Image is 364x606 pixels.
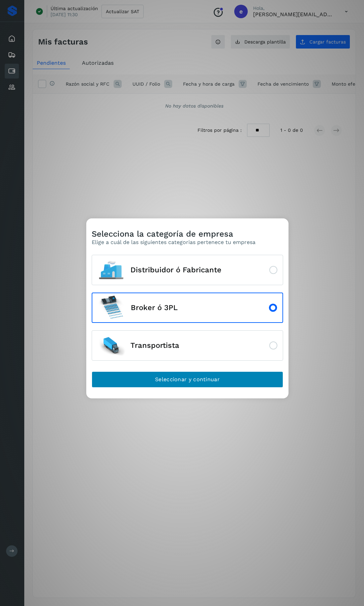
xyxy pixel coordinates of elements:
button: Seleccionar y continuar [92,371,283,388]
span: Transportista [130,341,179,350]
span: Seleccionar y continuar [155,376,220,383]
span: Distribuidor ó Fabricante [130,266,221,274]
button: Distribuidor ó Fabricante [92,255,283,285]
button: Broker ó 3PL [92,293,283,323]
button: Transportista [92,330,283,361]
span: Broker ó 3PL [131,304,178,312]
p: Elige a cuál de las siguientes categorias pertenece tu empresa [92,239,255,245]
h3: Selecciona la categoría de empresa [92,229,255,239]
